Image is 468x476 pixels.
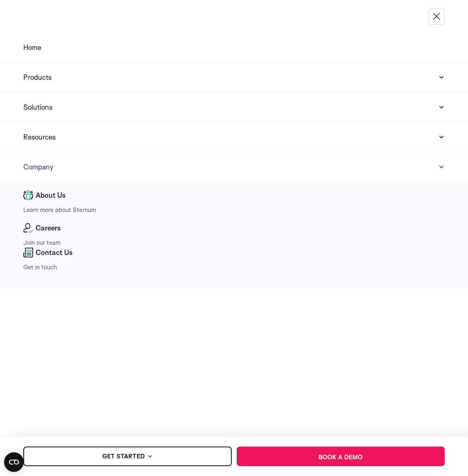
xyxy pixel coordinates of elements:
[23,223,445,233] a: Careers
[23,248,445,257] a: Contact Us
[23,190,445,200] a: About Us
[428,8,445,25] button: Toggle Menu
[36,190,66,200] span: About Us
[23,447,231,466] a: get started
[23,263,57,271] a: Get in touch
[23,239,60,246] a: Join our team
[4,452,24,472] button: Open CMP widget
[36,248,73,257] span: Contact Us
[36,223,61,233] span: Careers
[237,447,445,466] a: Book a demo
[23,206,96,214] a: Learn more about Sternum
